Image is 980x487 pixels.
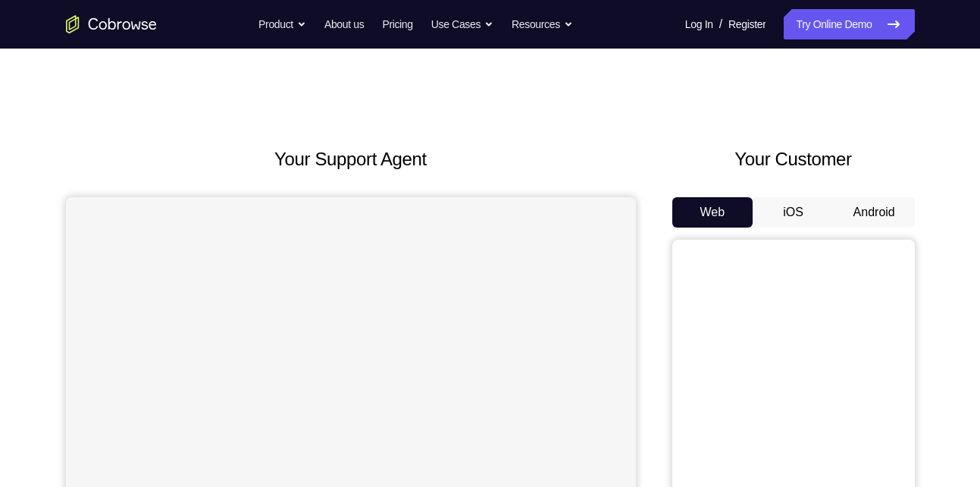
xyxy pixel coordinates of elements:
[66,146,636,173] h2: Your Support Agent
[753,197,834,228] button: iOS
[672,197,753,228] button: Web
[834,197,915,228] button: Android
[258,9,306,39] button: Product
[672,146,915,173] h2: Your Customer
[719,15,722,33] span: /
[728,9,766,39] a: Register
[66,15,157,33] a: Go to the home page
[382,9,412,39] a: Pricing
[324,9,364,39] a: About us
[512,9,573,39] button: Resources
[685,9,713,39] a: Log In
[431,9,493,39] button: Use Cases
[784,9,914,39] a: Try Online Demo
